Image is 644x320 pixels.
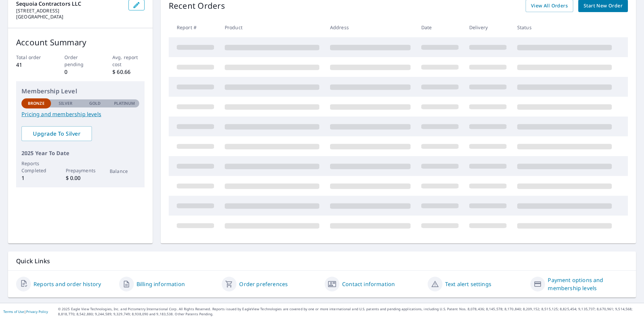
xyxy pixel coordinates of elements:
a: Text alert settings [445,280,491,288]
a: Contact information [342,280,395,288]
p: Platinum [114,100,135,106]
p: Avg. report cost [112,54,145,68]
p: Gold [89,100,101,106]
p: Reports Completed [21,160,51,174]
p: Account Summary [16,36,145,48]
a: Payment options and membership levels [548,276,628,292]
p: Membership Level [21,87,139,96]
th: Product [219,17,325,37]
p: [GEOGRAPHIC_DATA] [16,14,123,20]
th: Report # [169,17,219,37]
p: Prepayments [66,167,95,174]
p: | [3,310,48,314]
a: Privacy Policy [26,309,48,314]
p: Balance [110,168,139,175]
p: Order pending [64,54,97,68]
th: Address [325,17,416,37]
p: Bronze [28,100,45,106]
a: Pricing and membership levels [21,110,139,118]
a: Terms of Use [3,309,24,314]
p: © 2025 Eagle View Technologies, Inc. and Pictometry International Corp. All Rights Reserved. Repo... [58,307,641,317]
th: Delivery [464,17,512,37]
p: Quick Links [16,257,628,265]
a: Reports and order history [34,280,101,288]
p: 0 [64,68,97,76]
p: Total order [16,54,48,61]
p: Silver [59,100,73,106]
p: [STREET_ADDRESS] [16,8,123,14]
span: View All Orders [531,2,568,10]
p: $ 0.00 [66,174,95,182]
th: Date [416,17,464,37]
p: 41 [16,61,48,69]
span: Upgrade To Silver [27,130,87,137]
p: $ 60.66 [112,68,145,76]
p: 2025 Year To Date [21,149,139,157]
a: Upgrade To Silver [21,126,92,141]
a: Billing information [137,280,185,288]
p: 1 [21,174,51,182]
th: Status [512,17,617,37]
a: Order preferences [239,280,288,288]
span: Start New Order [584,2,623,10]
